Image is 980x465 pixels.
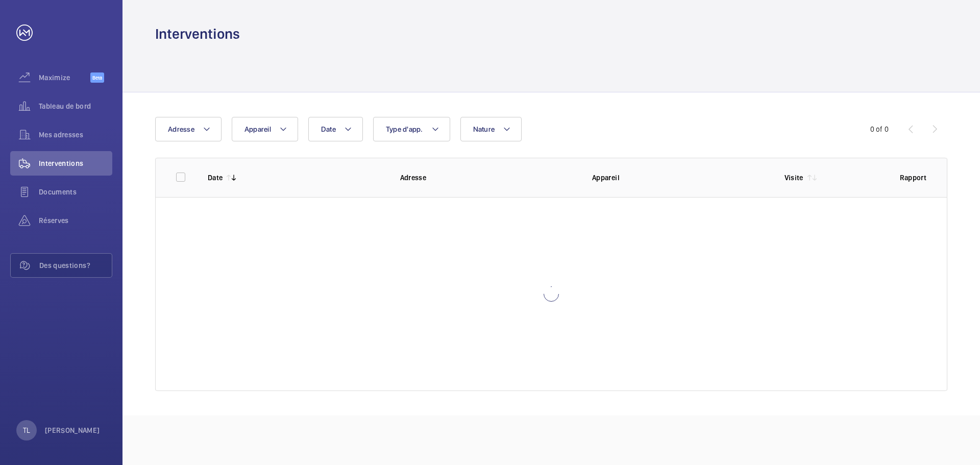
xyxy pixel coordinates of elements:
p: Rapport [900,173,926,183]
p: [PERSON_NAME] [45,425,100,435]
button: Nature [460,117,522,141]
span: Documents [39,187,112,197]
p: TL [23,425,30,435]
p: Appareil [592,173,768,183]
button: Adresse [155,117,222,141]
span: Maximize [39,72,90,83]
span: Mes adresses [39,130,112,140]
span: Date [321,125,336,133]
span: Type d'app. [386,125,423,133]
p: Adresse [400,173,576,183]
div: 0 of 0 [870,124,889,134]
span: Beta [90,72,104,83]
h1: Interventions [155,25,240,43]
span: Des questions? [39,260,112,271]
button: Appareil [232,117,298,141]
span: Appareil [244,125,271,133]
button: Date [308,117,363,141]
span: Adresse [168,125,194,133]
p: Date [208,173,223,183]
span: Interventions [39,158,112,168]
span: Nature [473,125,495,133]
p: Visite [785,173,803,183]
button: Type d'app. [373,117,450,141]
span: Réserves [39,215,112,226]
span: Tableau de bord [39,101,112,111]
